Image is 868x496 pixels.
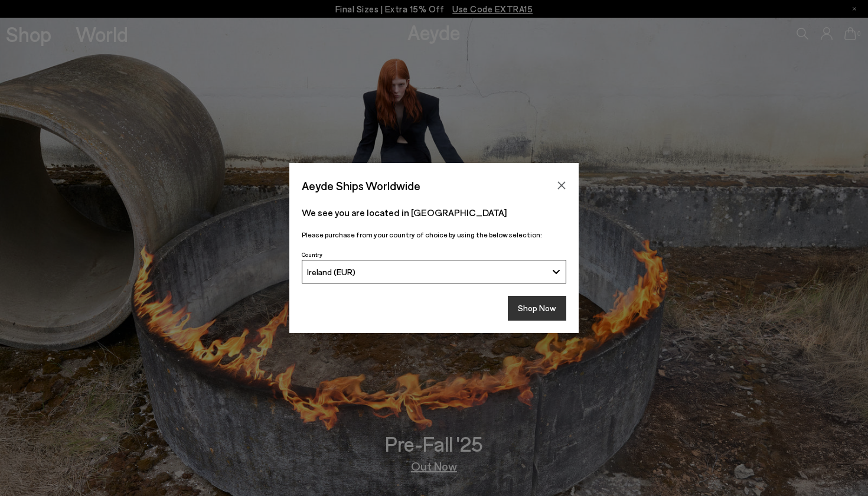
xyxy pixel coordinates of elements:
[508,296,566,321] button: Shop Now
[302,229,566,240] p: Please purchase from your country of choice by using the below selection:
[307,267,355,277] span: Ireland (EUR)
[553,177,570,194] button: Close
[302,175,420,196] span: Aeyde Ships Worldwide
[302,251,322,258] span: Country
[302,205,566,220] p: We see you are located in [GEOGRAPHIC_DATA]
